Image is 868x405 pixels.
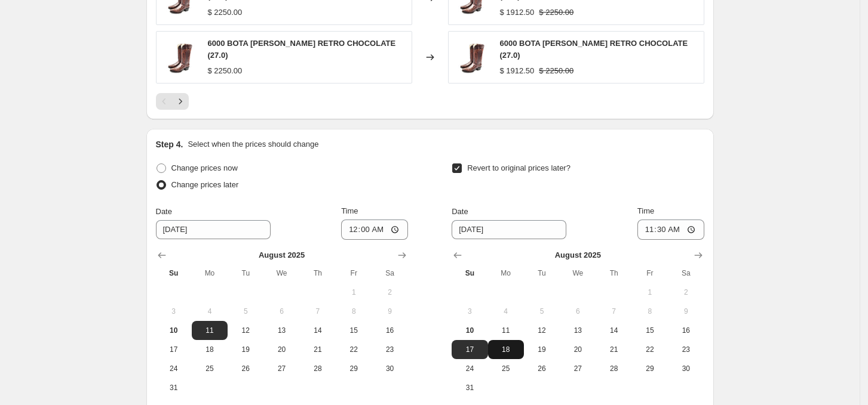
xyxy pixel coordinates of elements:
span: Sa [673,268,699,278]
span: 21 [600,345,627,354]
th: Saturday [372,264,407,283]
span: 30 [376,364,403,373]
span: 12 [529,326,555,335]
input: 8/10/2025 [156,220,271,239]
input: 8/10/2025 [452,220,566,239]
button: Monday August 11 2025 [192,321,228,340]
button: Friday August 8 2025 [632,302,668,321]
span: 6 [565,307,591,316]
button: Wednesday August 20 2025 [263,340,299,359]
th: Sunday [156,264,192,283]
span: $ 1912.50 [500,66,535,75]
span: 24 [456,364,483,373]
button: Sunday August 3 2025 [452,302,487,321]
span: 13 [268,326,295,335]
button: Sunday August 17 2025 [156,340,192,359]
span: Change prices now [171,163,238,172]
th: Friday [632,264,668,283]
span: 30 [673,364,699,373]
th: Tuesday [228,264,263,283]
button: Saturday August 16 2025 [668,321,704,340]
span: 20 [268,345,295,354]
span: 9 [673,307,699,316]
button: Tuesday August 19 2025 [228,340,263,359]
th: Tuesday [524,264,560,283]
span: 1 [637,287,663,297]
img: 6000_2520bota_2520vaquera_2520lupo_2520retro_2520chocolate_2520_1__18_7_2024_9_44_12_573_80x.jpg [162,39,198,75]
button: Today Sunday August 10 2025 [452,321,487,340]
button: Next [172,93,189,110]
button: Show next month, September 2025 [690,247,707,264]
span: 5 [529,307,555,316]
span: $ 2250.00 [539,66,573,75]
span: 7 [305,307,331,316]
span: Change prices later [171,180,239,189]
span: 27 [268,364,295,373]
span: 8 [637,307,663,316]
button: Wednesday August 6 2025 [263,302,299,321]
button: Thursday August 28 2025 [596,359,631,378]
button: Friday August 1 2025 [336,283,372,302]
span: 23 [376,345,403,354]
span: 4 [197,307,223,316]
button: Monday August 11 2025 [488,321,524,340]
span: Time [341,206,358,215]
span: 31 [456,383,483,392]
span: 10 [456,326,483,335]
span: We [565,268,591,278]
button: Sunday August 24 2025 [452,359,487,378]
span: 6000 BOTA [PERSON_NAME] RETRO CHOCOLATE (27.0) [500,39,688,60]
span: 6000 BOTA [PERSON_NAME] RETRO CHOCOLATE (27.0) [208,39,396,60]
button: Friday August 1 2025 [632,283,668,302]
button: Friday August 15 2025 [632,321,668,340]
span: 22 [637,345,663,354]
span: 25 [197,364,223,373]
button: Show next month, September 2025 [394,247,410,264]
span: 28 [600,364,627,373]
button: Wednesday August 20 2025 [560,340,596,359]
th: Thursday [300,264,336,283]
button: Monday August 4 2025 [192,302,228,321]
button: Sunday August 31 2025 [156,378,192,397]
button: Saturday August 16 2025 [372,321,407,340]
button: Sunday August 3 2025 [156,302,192,321]
span: Sa [376,268,403,278]
button: Friday August 15 2025 [336,321,372,340]
span: 10 [161,326,187,335]
th: Monday [192,264,228,283]
button: Tuesday August 26 2025 [524,359,560,378]
span: 21 [305,345,331,354]
button: Monday August 25 2025 [192,359,228,378]
span: 11 [197,326,223,335]
span: $ 2250.00 [208,66,243,75]
span: We [268,268,295,278]
button: Thursday August 28 2025 [300,359,336,378]
span: 24 [161,364,187,373]
img: 6000_2520bota_2520vaquera_2520lupo_2520retro_2520chocolate_2520_1__18_7_2024_9_44_12_573_80x.jpg [455,39,490,75]
button: Thursday August 14 2025 [596,321,631,340]
span: 8 [341,307,367,316]
button: Tuesday August 5 2025 [228,302,263,321]
span: 19 [529,345,555,354]
input: 12:00 [637,219,704,240]
button: Saturday August 30 2025 [372,359,407,378]
button: Monday August 18 2025 [488,340,524,359]
span: 3 [161,307,187,316]
span: $ 2250.00 [539,8,573,17]
th: Friday [336,264,372,283]
span: 20 [565,345,591,354]
span: Fr [637,268,663,278]
th: Wednesday [560,264,596,283]
span: Su [161,268,187,278]
span: $ 2250.00 [208,8,243,17]
button: Show previous month, July 2025 [154,247,170,264]
th: Monday [488,264,524,283]
button: Thursday August 7 2025 [300,302,336,321]
span: 13 [565,326,591,335]
span: 11 [493,326,519,335]
span: Date [452,207,468,216]
span: 15 [341,326,367,335]
button: Sunday August 31 2025 [452,378,487,397]
span: 6 [268,307,295,316]
span: 31 [161,383,187,392]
